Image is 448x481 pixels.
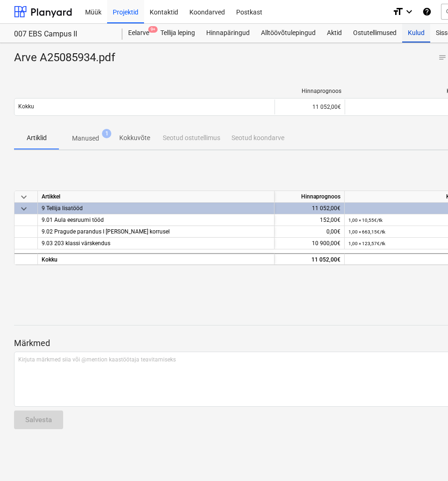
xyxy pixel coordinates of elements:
[275,238,345,249] div: 10 900,00€
[118,133,152,143] p: Kokkuvõte
[348,218,383,223] small: 1,00 × 10,55€ / tk
[279,88,341,94] div: Hinnaprognoos
[392,6,404,17] i: format_size
[275,203,345,214] div: 11 052,00€
[275,226,345,238] div: 0,00€
[347,24,402,42] a: Ostutellimused
[102,129,111,138] span: 1
[38,253,275,265] div: Kokku
[38,191,275,203] div: Artikkel
[348,241,385,246] small: 1,00 × 123,57€ / tk
[42,228,170,235] span: 9.02 Pragude parandus I ja II korrusel
[275,214,345,226] div: 152,00€
[275,253,345,265] div: 11 052,00€
[42,203,270,214] div: 9 Tellija lisatööd
[20,133,53,143] p: Artiklid
[42,240,110,247] span: 9.03 203 klassi värskendus
[348,229,385,234] small: 1,00 × 663,15€ / tk
[18,103,34,111] p: Kokku
[14,29,111,39] div: 007 EBS Campus II
[14,50,123,65] div: Arve A25085934.pdf
[18,203,29,214] span: keyboard_arrow_down
[123,24,155,42] div: Eelarve
[255,24,321,42] a: Alltöövõtulepingud
[42,217,104,223] span: 9.01 Aula eesruumi tööd
[275,191,345,203] div: Hinnaprognoos
[155,24,201,42] a: Tellija leping
[148,26,158,33] span: 9+
[422,6,432,17] i: Abikeskus
[201,24,255,42] a: Hinnapäringud
[438,53,447,62] span: notes
[275,99,345,114] div: 11 052,00€
[18,191,29,203] span: keyboard_arrow_down
[72,134,99,143] p: Manused
[402,24,430,42] a: Kulud
[321,24,347,42] a: Aktid
[404,6,415,17] i: keyboard_arrow_down
[123,24,155,42] a: Eelarve9+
